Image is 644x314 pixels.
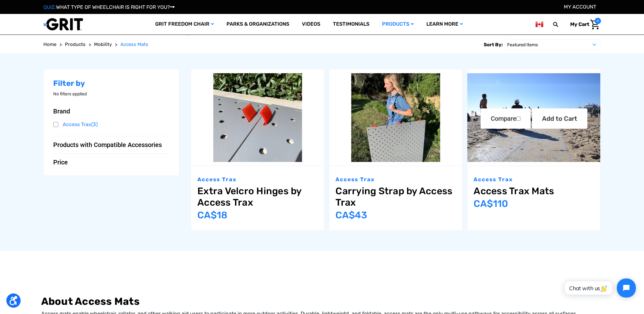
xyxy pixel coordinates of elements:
span: CA$‌43 [335,209,367,221]
span: CA$‌18 [197,209,227,221]
a: Access Trax Mats,$77.00 [467,69,600,166]
a: Parks & Organizations [220,14,296,35]
span: (3) [91,121,98,127]
a: Learn More [420,14,469,35]
label: Compare [481,108,531,129]
a: Access Trax(3) [53,120,170,129]
a: Cart with 0 items [565,18,601,31]
strong: About Access Mats [41,295,140,307]
a: Extra Velcro Hinges by Access Trax,$12.00 [197,185,318,208]
label: Sort By: [484,39,503,50]
span: Mobility [94,42,112,47]
input: Search [556,18,565,31]
span: Home [43,42,56,47]
a: Account [564,4,596,10]
span: Access Mats [120,42,148,47]
button: Brand [53,107,170,115]
strong: 2 Year Warranty [412,28,457,35]
input: Compare [516,117,520,121]
a: Extra Velcro Hinges by Access Trax,$12.00 [191,69,324,166]
p: Access Trax [474,176,594,184]
a: Videos [296,14,327,35]
span: My Cart [570,21,589,27]
a: Access Mats [120,41,148,48]
a: Mobility [94,41,112,48]
img: Extra Velcro Hinges by Access Trax [191,73,324,162]
h2: Filter by [53,79,170,88]
strong: GRIT Guarantee [201,28,246,35]
a: QUIZ:WHAT TYPE OF WHEELCHAIR IS RIGHT FOR YOU? [43,4,175,10]
img: ca.png [535,20,543,28]
span: CA$‌110 [474,198,508,209]
img: Access Trax Mats [467,73,600,162]
a: Products [376,14,420,35]
img: GRIT All-Terrain Wheelchair and Mobility Equipment [43,18,83,31]
span: QUIZ: [43,4,56,10]
button: Products with Compatible Accessories [53,141,170,149]
a: Carrying Strap by Access Trax,$30.00 [329,69,462,166]
button: Price [53,158,170,166]
a: Testimonials [327,14,376,35]
img: Cart [590,20,599,29]
iframe: Tidio Chat [558,273,641,303]
span: Products [65,42,86,47]
p: Access Trax [335,176,456,184]
span: Price [53,158,68,166]
a: GRIT Freedom Chair [149,14,220,35]
a: Products [65,41,86,48]
strong: Customer Service [287,28,338,35]
img: Carrying Strap by Access Trax [329,73,462,162]
a: Carrying Strap by Access Trax,$30.00 [335,185,456,208]
span: Brand [53,107,70,115]
span: Products with Compatible Accessories [53,141,162,149]
span: 0 [595,18,601,24]
a: Access Trax Mats,$77.00 [474,185,594,197]
a: Home [43,41,56,48]
p: No filters applied [53,91,170,97]
p: Access Trax [197,176,318,184]
a: Add to Cart [532,108,587,129]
